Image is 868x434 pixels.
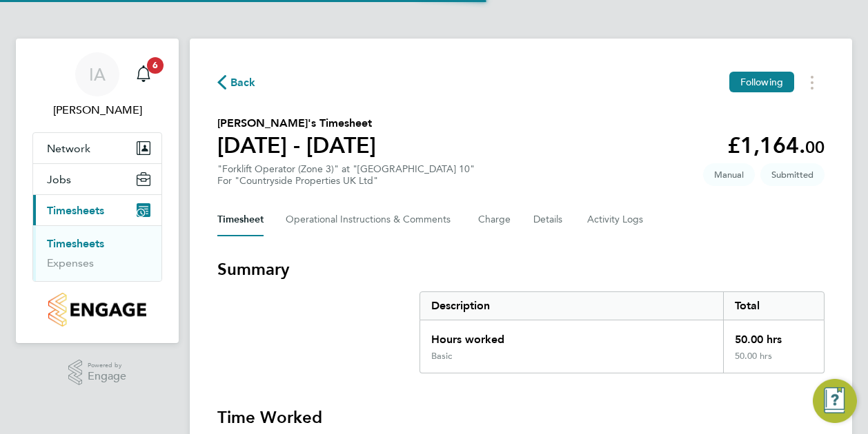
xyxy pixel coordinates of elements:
[729,72,794,92] button: Following
[727,132,825,158] app-decimal: £1,164.
[478,203,511,236] button: Charge
[47,173,71,186] span: Jobs
[32,52,162,118] a: IA[PERSON_NAME]
[89,65,106,83] span: IA
[800,72,825,93] button: Timesheets Menu
[217,258,825,280] h3: Summary
[723,292,824,320] div: Total
[130,52,157,96] a: 6
[47,237,104,250] a: Timesheets
[420,291,825,373] div: Summary
[813,379,857,423] button: Engage Resource Center
[16,39,179,343] nav: Main navigation
[420,292,723,320] div: Description
[88,360,126,371] span: Powered by
[33,164,161,194] button: Jobs
[723,351,824,373] div: 50.00 hrs
[740,76,783,88] span: Following
[47,142,90,155] span: Network
[431,351,452,362] div: Basic
[533,203,565,236] button: Details
[217,175,475,187] div: For "Countryside Properties UK Ltd"
[33,225,161,281] div: Timesheets
[230,74,256,91] span: Back
[760,163,825,186] span: This timesheet is Submitted.
[32,102,162,118] span: Iulian Ardeleanu
[420,320,723,351] div: Hours worked
[88,371,126,382] span: Engage
[217,115,376,132] h2: [PERSON_NAME]'s Timesheet
[723,320,824,351] div: 50.00 hrs
[47,256,94,269] a: Expenses
[286,203,456,236] button: Operational Instructions & Comments
[217,74,256,91] button: Back
[68,360,127,386] a: Powered byEngage
[217,163,475,187] div: "Forklift Operator (Zone 3)" at "[GEOGRAPHIC_DATA] 10"
[587,203,645,236] button: Activity Logs
[33,195,161,225] button: Timesheets
[217,203,264,236] button: Timesheet
[32,293,162,327] a: Go to home page
[33,133,161,163] button: Network
[47,204,104,217] span: Timesheets
[217,406,825,428] h3: Time Worked
[703,163,755,186] span: This timesheet was manually created.
[805,137,825,157] span: 00
[147,57,164,74] span: 6
[217,132,376,159] h1: [DATE] - [DATE]
[48,293,146,327] img: countryside-properties-logo-retina.png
